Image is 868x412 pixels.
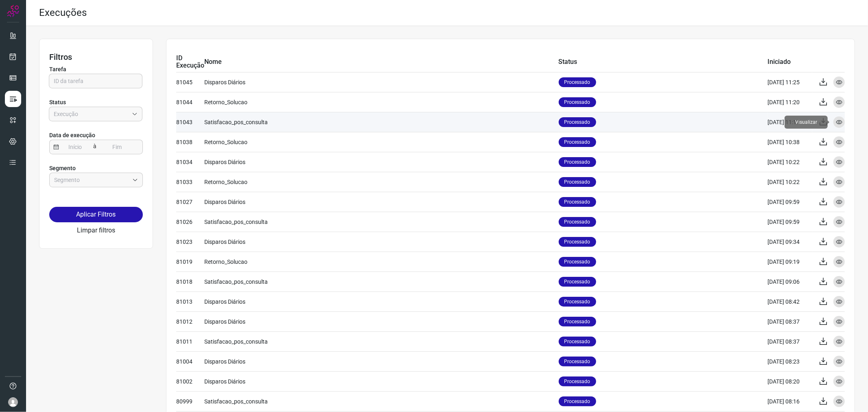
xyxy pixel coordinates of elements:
td: 81026 [176,212,204,232]
td: [DATE] 09:59 [767,192,812,212]
td: [DATE] 11:17 [767,112,812,132]
td: Satisfacao_pos_consulta [204,272,559,291]
td: 81002 [176,371,204,391]
td: Disparos Diários [204,371,559,391]
input: Fim [101,140,133,154]
img: Logo [7,5,19,17]
p: Processado [559,237,596,247]
td: Satisfacao_pos_consulta [204,112,559,132]
td: 81004 [176,351,204,371]
h3: Filtros [49,52,143,62]
td: [DATE] 10:22 [767,152,812,172]
p: Processado [559,397,596,406]
img: avatar-user-boy.jpg [8,397,18,407]
td: Iniciado [767,52,812,72]
p: Processado [559,177,596,187]
td: [DATE] 09:34 [767,232,812,252]
td: 81013 [176,291,204,311]
td: 81044 [176,92,204,112]
p: Processado [559,217,596,227]
td: Disparos Diários [204,192,559,212]
p: Processado [559,197,596,207]
td: [DATE] 08:37 [767,311,812,331]
p: Processado [559,157,596,167]
td: 81038 [176,132,204,152]
input: Segmento [54,173,129,187]
td: [DATE] 08:23 [767,351,812,371]
p: Processado [559,77,596,87]
td: Disparos Diários [204,152,559,172]
td: 81034 [176,152,204,172]
td: [DATE] 08:42 [767,291,812,311]
td: Disparos Diários [204,232,559,252]
span: Visualizar [785,116,828,129]
td: Satisfacao_pos_consulta [204,391,559,411]
td: Retorno_Solucao [204,92,559,112]
td: 81033 [176,172,204,192]
td: 81043 [176,112,204,132]
td: [DATE] 10:22 [767,172,812,192]
p: Processado [559,337,596,346]
td: 81018 [176,272,204,291]
p: Processado [559,297,596,307]
span: à [92,139,99,154]
p: Processado [559,357,596,366]
td: Retorno_Solucao [204,252,559,272]
td: Satisfacao_pos_consulta [204,331,559,351]
td: Disparos Diários [204,351,559,371]
p: Data de execução [49,131,143,140]
td: [DATE] 09:19 [767,252,812,272]
input: Execução [54,107,129,121]
td: Disparos Diários [204,72,559,92]
p: Tarefa [49,65,143,74]
p: Processado [559,117,596,127]
td: 81011 [176,331,204,351]
td: [DATE] 08:16 [767,391,812,411]
p: Processado [559,97,596,107]
td: [DATE] 09:59 [767,212,812,232]
td: Disparos Diários [204,311,559,331]
td: [DATE] 11:25 [767,72,812,92]
td: 81012 [176,311,204,331]
p: Processado [559,317,596,327]
td: ID Execução [176,52,204,72]
button: Limpar filtros [77,226,115,235]
td: [DATE] 08:37 [767,331,812,351]
input: Início [59,140,92,154]
p: Processado [559,137,596,147]
p: Processado [559,277,596,287]
td: [DATE] 11:20 [767,92,812,112]
h2: Execuções [39,7,87,19]
td: [DATE] 09:06 [767,272,812,291]
td: Retorno_Solucao [204,132,559,152]
td: Disparos Diários [204,291,559,311]
td: 80999 [176,391,204,411]
button: Aplicar Filtros [49,207,143,222]
td: 81027 [176,192,204,212]
td: Satisfacao_pos_consulta [204,212,559,232]
td: 81019 [176,252,204,272]
p: Processado [559,257,596,267]
p: Status [49,98,143,107]
input: ID da tarefa [54,74,138,88]
td: Retorno_Solucao [204,172,559,192]
td: 81045 [176,72,204,92]
p: Segmento [49,164,143,173]
td: 81023 [176,232,204,252]
p: Processado [559,377,596,386]
td: [DATE] 10:38 [767,132,812,152]
td: Status [559,52,767,72]
td: Nome [204,52,559,72]
td: [DATE] 08:20 [767,371,812,391]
